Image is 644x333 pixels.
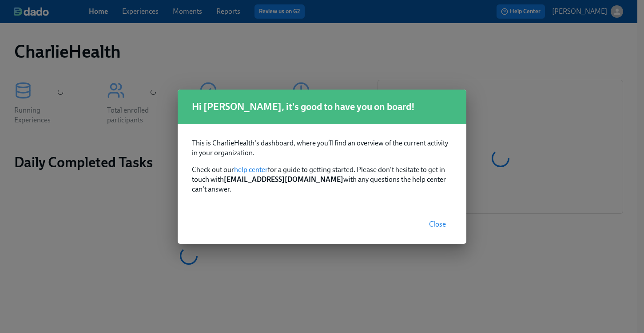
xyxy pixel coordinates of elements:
a: help center [234,165,268,174]
strong: [EMAIL_ADDRESS][DOMAIN_NAME] [224,175,343,184]
h1: Hi [PERSON_NAME], it's good to have you on board! [192,100,452,114]
div: Check out our for a guide to getting started. Please don't hesitate to get in touch with with any... [178,124,466,205]
span: Close [429,220,446,229]
button: Close [423,215,452,233]
p: This is CharlieHealth's dashboard, where you’ll find an overview of the current activity in your ... [192,138,452,158]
